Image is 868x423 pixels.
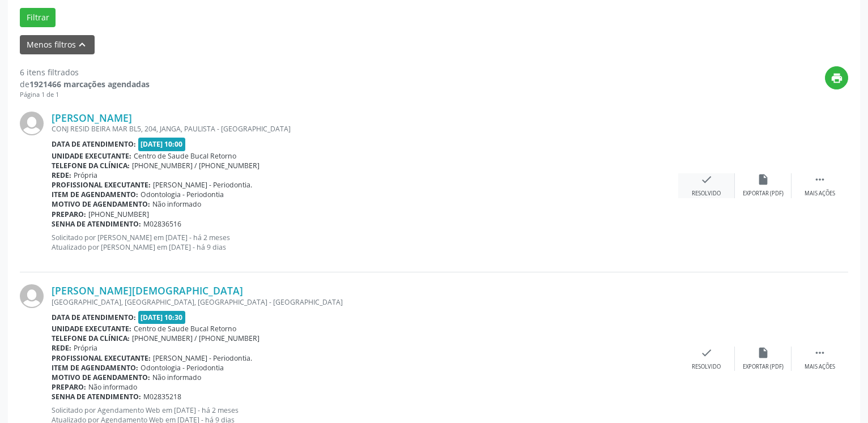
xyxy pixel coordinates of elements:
b: Profissional executante: [52,353,151,363]
span: Odontologia - Periodontia [141,190,224,199]
i: check [700,347,713,359]
i: print [831,72,843,84]
b: Data de atendimento: [52,313,136,322]
div: Exportar (PDF) [743,363,784,371]
img: img [20,112,44,135]
b: Rede: [52,343,71,353]
b: Profissional executante: [52,180,151,190]
b: Senha de atendimento: [52,219,141,229]
span: Não informado [152,373,201,382]
b: Item de agendamento: [52,190,138,199]
button: Filtrar [20,8,56,27]
b: Preparo: [52,210,86,219]
i: check [700,173,713,186]
div: [GEOGRAPHIC_DATA], [GEOGRAPHIC_DATA], [GEOGRAPHIC_DATA] - [GEOGRAPHIC_DATA] [52,297,678,307]
span: [PHONE_NUMBER] [88,210,149,219]
span: Odontologia - Periodontia [141,363,224,373]
i:  [814,173,826,186]
span: Não informado [152,199,201,209]
a: [PERSON_NAME] [52,112,132,124]
span: M02836516 [143,219,181,229]
b: Motivo de agendamento: [52,199,150,209]
b: Rede: [52,170,71,180]
span: [DATE] 10:30 [138,311,186,324]
span: Não informado [88,382,137,392]
i:  [814,347,826,359]
span: M02835218 [143,392,181,401]
div: CONJ RESID BEIRA MAR BL5, 204, JANGA, PAULISTA - [GEOGRAPHIC_DATA] [52,124,678,134]
b: Telefone da clínica: [52,161,130,170]
span: [PERSON_NAME] - Periodontia. [153,180,252,190]
b: Unidade executante: [52,151,131,161]
div: 6 itens filtrados [20,66,150,78]
b: Unidade executante: [52,324,131,334]
span: Própria [74,170,97,180]
div: Mais ações [805,363,835,371]
img: img [20,284,44,308]
button: print [825,66,848,89]
span: Própria [74,343,97,353]
i: keyboard_arrow_up [76,39,88,51]
b: Item de agendamento: [52,363,138,373]
b: Preparo: [52,382,86,392]
button: Menos filtroskeyboard_arrow_up [20,35,95,55]
span: Centro de Saude Bucal Retorno [134,151,236,161]
span: Centro de Saude Bucal Retorno [134,324,236,334]
span: [PHONE_NUMBER] / [PHONE_NUMBER] [132,334,259,343]
strong: 1921466 marcações agendadas [29,79,150,89]
div: Página 1 de 1 [20,90,150,100]
span: [PERSON_NAME] - Periodontia. [153,353,252,363]
p: Solicitado por [PERSON_NAME] em [DATE] - há 2 meses Atualizado por [PERSON_NAME] em [DATE] - há 9... [52,233,678,252]
div: Resolvido [692,190,721,198]
a: [PERSON_NAME][DEMOGRAPHIC_DATA] [52,284,243,297]
b: Data de atendimento: [52,139,136,149]
div: Mais ações [805,190,835,198]
div: Resolvido [692,363,721,371]
span: [DATE] 10:00 [138,138,186,151]
b: Motivo de agendamento: [52,373,150,382]
div: Exportar (PDF) [743,190,784,198]
i: insert_drive_file [757,347,769,359]
i: insert_drive_file [757,173,769,186]
span: [PHONE_NUMBER] / [PHONE_NUMBER] [132,161,259,170]
div: de [20,78,150,90]
b: Telefone da clínica: [52,334,130,343]
b: Senha de atendimento: [52,392,141,401]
